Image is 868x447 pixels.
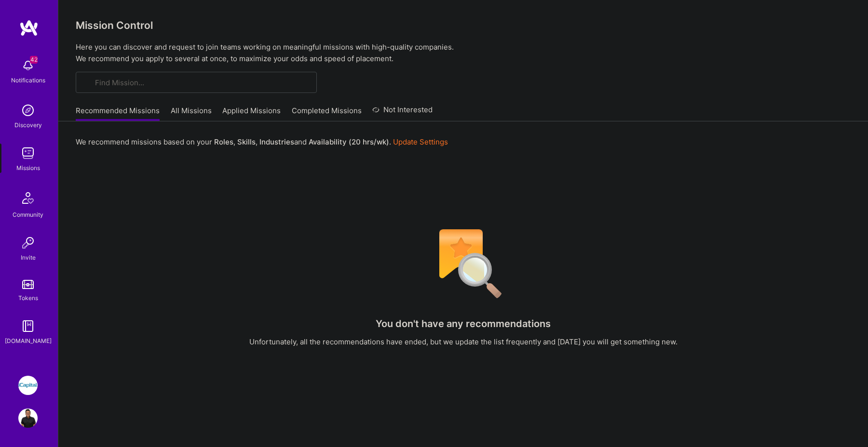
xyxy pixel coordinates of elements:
[18,233,38,252] img: Invite
[11,75,45,85] div: Notifications
[18,101,38,120] img: discovery
[171,105,212,121] a: All Missions
[214,137,233,146] b: Roles
[422,223,504,305] img: No Results
[30,56,38,64] span: 42
[76,19,851,31] h3: Mission Control
[19,19,39,37] img: logo
[13,210,43,220] div: Community
[83,77,95,88] i: icon SearchGrey
[16,186,40,210] img: Community
[76,105,160,121] a: Recommended Missions
[18,144,38,163] img: teamwork
[18,376,38,395] img: iCapital: Building an Alternative Investment Marketplace
[18,408,38,428] img: User Avatar
[22,280,34,289] img: tokens
[376,318,551,329] h4: You don't have any recommendations
[372,104,433,121] a: Not Interested
[18,316,38,336] img: guide book
[249,337,678,347] div: Unfortunately, all the recommendations have ended, but we update the list frequently and [DATE] y...
[259,137,294,146] b: Industries
[18,293,38,303] div: Tokens
[76,41,851,65] p: Here you can discover and request to join teams working on meaningful missions with high-quality ...
[237,137,256,146] b: Skills
[5,336,52,346] div: [DOMAIN_NAME]
[292,105,362,121] a: Completed Missions
[16,408,40,428] a: User Avatar
[309,137,389,146] b: Availability (20 hrs/wk)
[95,78,310,88] input: Find Mission...
[393,137,448,146] a: Update Settings
[16,163,40,173] div: Missions
[18,56,38,75] img: bell
[14,120,42,130] div: Discovery
[16,376,40,395] a: iCapital: Building an Alternative Investment Marketplace
[76,137,448,147] p: We recommend missions based on your , , and .
[21,252,36,263] div: Invite
[222,105,281,121] a: Applied Missions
